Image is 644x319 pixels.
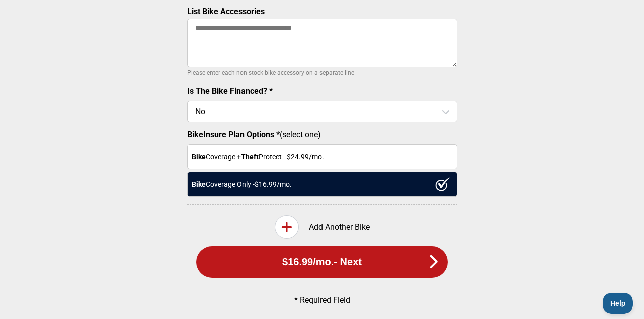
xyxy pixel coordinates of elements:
strong: BikeInsure Plan Options * [187,130,280,139]
button: $16.99/mo.- Next [196,246,448,278]
p: Please enter each non-stock bike accessory on a separate line [187,67,457,79]
div: Coverage + Protect - $ 24.99 /mo. [187,144,457,169]
div: Add Another Bike [187,215,457,239]
div: Coverage Only - $16.99 /mo. [187,172,457,197]
p: * Required Field [204,295,440,305]
label: (select one) [187,130,457,139]
strong: Bike [192,180,206,188]
strong: Bike [192,153,206,161]
span: /mo. [313,256,334,268]
iframe: Toggle Customer Support [603,293,634,314]
strong: Theft [241,153,259,161]
img: ux1sgP1Haf775SAghJI38DyDlYP+32lKFAAAAAElFTkSuQmCC [435,177,450,191]
label: List Bike Accessories [187,7,265,16]
label: Is The Bike Financed? * [187,86,273,96]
